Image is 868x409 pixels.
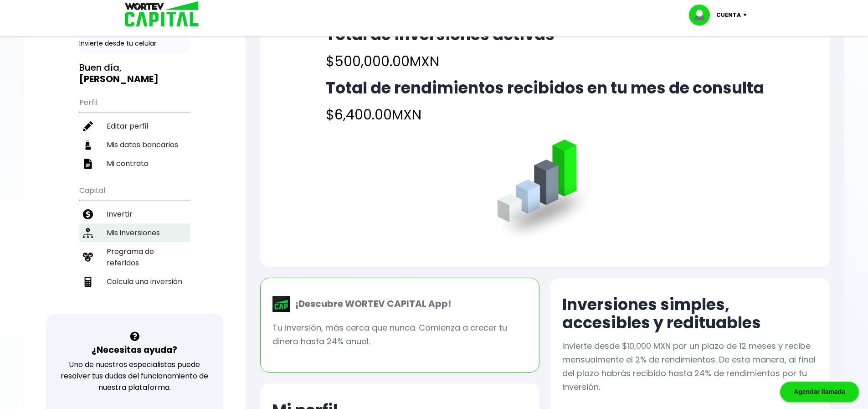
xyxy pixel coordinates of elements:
p: Invierte desde $10,000 MXN por un plazo de 12 meses y recibe mensualmente el 2% de rendimientos. ... [562,339,818,394]
p: Uno de nuestros especialistas puede resolver tus dudas del funcionamiento de nuestra plataforma. [58,359,211,393]
h3: ¿Necesitas ayuda? [92,343,177,357]
a: Invertir [79,205,190,223]
img: profile-image [689,5,716,26]
b: [PERSON_NAME] [79,72,159,85]
a: Calcula una inversión [79,272,190,291]
img: editar-icon.952d3147.svg [83,121,93,131]
a: Programa de referidos [79,242,190,272]
img: invertir-icon.b3b967d7.svg [83,209,93,219]
a: Mi contrato [79,154,190,173]
h4: $500,000.00 MXN [326,51,555,72]
div: Agendar llamada [780,382,859,402]
img: grafica.516fef24.png [493,140,596,243]
a: Mis datos bancarios [79,135,190,154]
p: Cuenta [716,8,741,22]
a: Mis inversiones [79,223,190,242]
h2: Total de rendimientos recibidos en tu mes de consulta [326,79,764,97]
img: icon-down [741,14,753,16]
img: recomiendanos-icon.9b8e9327.svg [83,252,93,262]
a: Editar perfil [79,117,190,135]
h3: Buen día, [79,62,190,85]
p: Invierte desde tu celular [79,39,190,48]
h4: $6,400.00 MXN [326,104,764,125]
img: contrato-icon.f2db500c.svg [83,159,93,169]
img: calculadora-icon.17d418c4.svg [83,277,93,287]
p: ¡Descubre WORTEV CAPITAL App! [291,297,451,311]
h2: Total de inversiones activas [326,26,555,44]
ul: Capital [79,180,190,314]
p: Tu inversión, más cerca que nunca. Comienza a crecer tu dinero hasta 24% anual. [272,321,527,348]
img: wortev-capital-app-icon [272,296,291,312]
img: inversiones-icon.6695dc30.svg [83,228,93,238]
ul: Perfil [79,92,190,173]
h2: Inversiones simples, accesibles y redituables [562,295,818,332]
img: datos-icon.10cf9172.svg [83,140,93,150]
